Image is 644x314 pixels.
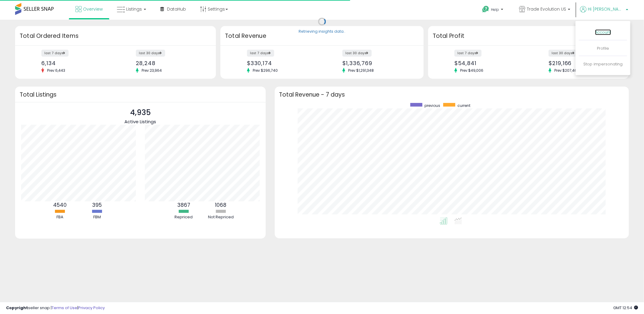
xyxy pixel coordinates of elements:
[457,68,486,73] span: Prev: $49,006
[44,68,68,73] span: Prev: 6,443
[41,60,111,66] div: 6,134
[454,60,524,66] div: $54,841
[92,201,102,209] b: 395
[454,50,482,57] label: last 7 days
[477,1,509,20] a: Help
[83,6,103,12] span: Overview
[527,6,566,12] span: Trade Evolution US
[580,6,628,20] a: Hi [PERSON_NAME]
[42,214,78,220] div: FBA
[177,201,190,209] b: 3867
[491,7,499,12] span: Help
[549,50,578,57] label: last 30 days
[583,61,623,67] a: Stop impersonating
[53,201,67,209] b: 4540
[126,6,142,12] span: Listings
[299,29,345,35] div: Retrieving insights data..
[433,32,624,40] h3: Total Profit
[247,50,274,57] label: last 7 days
[551,68,582,73] span: Prev: $207,467
[425,103,440,108] span: previous
[165,214,202,220] div: Repriced
[124,107,156,118] p: 4,935
[345,68,377,73] span: Prev: $1,291,348
[215,201,226,209] b: 1068
[124,118,156,125] span: Active Listings
[482,5,489,13] i: Get Help
[588,6,624,12] span: Hi [PERSON_NAME]
[167,6,186,12] span: DataHub
[279,92,624,97] h3: Total Revenue - 7 days
[41,50,69,57] label: last 7 days
[457,103,470,108] span: current
[136,50,165,57] label: last 30 days
[342,50,372,57] label: last 30 days
[549,60,618,66] div: $219,166
[203,214,239,220] div: Not Repriced
[139,68,165,73] span: Prev: 23,964
[597,45,609,51] a: Profile
[20,92,261,97] h3: Total Listings
[20,32,211,40] h3: Total Ordered Items
[250,68,281,73] span: Prev: $296,740
[225,32,419,40] h3: Total Revenue
[595,29,611,35] a: Account
[79,214,115,220] div: FBM
[136,60,205,66] div: 28,248
[342,60,413,66] div: $1,336,769
[247,60,318,66] div: $330,174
